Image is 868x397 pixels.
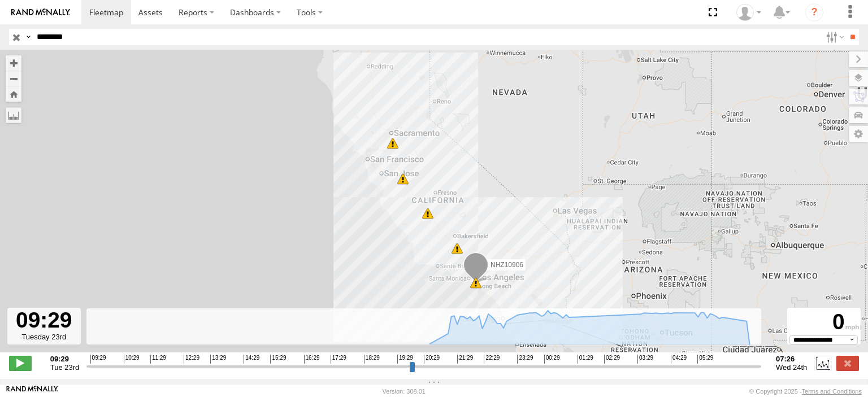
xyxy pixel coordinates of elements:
div: 22 [470,277,481,289]
a: Terms and Conditions [802,388,862,395]
button: Zoom Home [6,86,21,102]
span: NHZ10906 [491,261,523,269]
span: Wed 24th Sep 2025 [776,363,807,372]
span: 23:29 [517,355,533,364]
span: 14:29 [244,355,259,364]
div: 14 [397,173,409,185]
label: Search Query [24,29,33,45]
span: 17:29 [331,355,346,364]
span: 03:29 [637,355,653,364]
button: Zoom in [6,55,21,71]
span: 10:29 [124,355,140,364]
span: 21:29 [457,355,473,364]
div: Zulema McIntosch [732,4,765,21]
strong: 09:29 [50,355,79,363]
span: 15:29 [270,355,286,364]
a: Visit our Website [6,386,58,397]
span: 19:29 [397,355,413,364]
span: Tue 23rd Sep 2025 [50,363,79,372]
span: 16:29 [304,355,320,364]
span: 20:29 [424,355,440,364]
label: Measure [6,107,21,123]
span: 09:29 [90,355,106,364]
div: Version: 308.01 [383,388,426,395]
div: 16 [422,208,433,219]
label: Close [836,356,859,370]
span: 05:29 [697,355,713,364]
span: 13:29 [210,355,226,364]
div: 10 [387,138,398,149]
span: 22:29 [484,355,500,364]
i: ? [805,3,823,21]
div: 18 [452,243,463,254]
span: 00:29 [544,355,560,364]
span: 18:29 [364,355,380,364]
span: 01:29 [578,355,593,364]
button: Zoom out [6,71,21,86]
span: 02:29 [604,355,620,364]
label: Map Settings [849,126,868,142]
strong: 07:26 [776,355,807,363]
span: 04:29 [671,355,687,364]
span: 11:29 [150,355,166,364]
label: Search Filter Options [822,29,846,45]
img: rand-logo.svg [11,8,70,16]
div: 0 [789,309,859,335]
div: © Copyright 2025 - [749,388,862,395]
label: Play/Stop [9,356,32,370]
span: 12:29 [184,355,199,364]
